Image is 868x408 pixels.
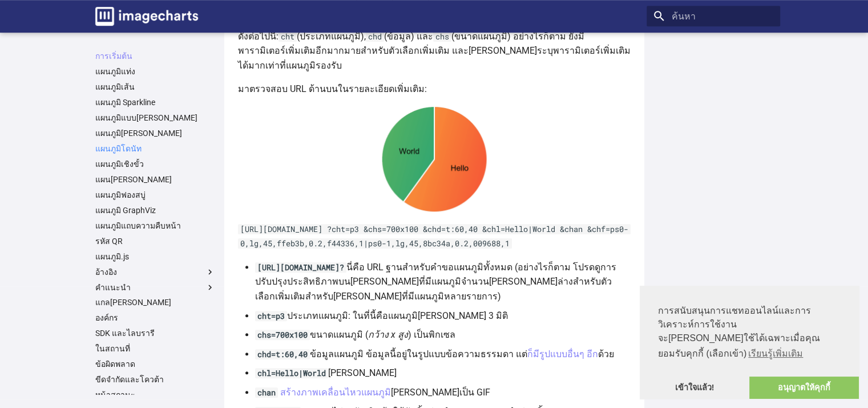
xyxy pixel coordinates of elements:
a: เอกสารประกอบแผนภูมิภาพ [91,2,203,30]
code: chs [433,31,451,42]
font: เข้าใจแล้ว! [675,383,714,392]
font: ขีดจำกัดและโควต้า [95,375,164,384]
code: chan [255,387,278,398]
font: แผนภูมิเชิงขั้ว [95,159,144,169]
font: แผนภูมิแบบ[PERSON_NAME] [95,113,197,122]
a: ข้อผิดพลาด [95,359,215,369]
a: แผนภูมิ Sparkline [95,97,215,107]
a: แผนภูมิแถบความคืบหน้า [95,221,215,231]
font: อ้างอิง [95,267,117,277]
font: แผนภูมิ.js [95,252,129,261]
font: [PERSON_NAME]เป็น GIF [391,387,490,398]
font: นี่คือ URL ฐานสำหรับคำขอแผนภูมิทั้งหมด (อย่างไรก็ตาม โปรดดูการปรับปรุงประสิทธิภาพบน[PERSON_NAME]ท... [255,262,616,302]
font: ) เป็นพิกเซล [408,329,455,340]
font: ข้อผิดพลาด [95,359,135,369]
a: แผนภูมิแบบ[PERSON_NAME] [95,113,215,123]
code: cht=p3 [255,311,287,321]
font: แผนภูมิแถบความคืบหน้า [95,221,181,230]
a: รหัส QR [95,236,215,246]
font: กว้าง x สูง [368,329,408,340]
font: คำแนะนำ [95,283,131,292]
font: มาตรวจสอบ URL ด้านบนในรายละเอียดเพิ่มเติม: [238,83,427,94]
font: เรียนรู้เพิ่มเติม [748,349,803,358]
font: แกล[PERSON_NAME] [95,298,171,307]
font: แผนภูมิทั้งหมดต้องมีพารามิเตอร์อย่างน้อยดังต่อไปนี้: [238,16,628,42]
font: ขนาดแผนภูมิ ( [310,329,368,340]
font: (ขนาดแผนภูมิ) อย่างไรก็ตาม ยังมีพารามิเตอร์เพิ่มเติมอีกมากมายสำหรับตัวเลือกเพิ่มเติม และ[PERSON_N... [238,31,631,71]
font: การเริ่มต้น [95,51,132,61]
font: แผน[PERSON_NAME] [95,175,172,184]
code: chl=Hello|World [255,368,328,378]
font: แผนภูมิ[PERSON_NAME] [95,129,182,138]
code: chd [366,31,384,42]
font: ประเภทแผนภูมิ: ในที่นี้คือแผนภูมิ[PERSON_NAME] 3 มิติ [287,310,508,321]
font: แผนภูมิ GraphViz [95,206,156,215]
a: การเริ่มต้น [95,51,215,61]
a: แกล[PERSON_NAME] [95,297,215,307]
a: แผนภูมิโดนัท [95,143,215,154]
font: รหัส QR [95,237,123,246]
font: SDK และไลบรารี [95,329,155,338]
font: (ประเภทแผนภูมิ), [297,31,366,42]
img: แผนภูมิ [238,106,631,213]
a: แผนภูมิ GraphViz [95,205,215,215]
a: แผนภูมิเส้น [95,82,215,92]
a: แผนภูมิแท่ง [95,66,215,77]
font: แผนภูมิเส้น [95,82,135,91]
font: (ข้อมูล) และ [384,31,433,42]
input: ค้นหา [647,6,780,26]
a: องค์กร [95,313,215,323]
code: chs=700x100 [255,330,310,340]
font: หน้าสถานะ [95,390,135,399]
a: แผนภูมิฟองสบู่ [95,190,215,200]
font: ด้วย [598,349,614,359]
a: แผนภูมิ.js [95,251,215,262]
a: SDK และไลบรารี [95,328,215,338]
font: แผนภูมิ Sparkline [95,98,155,107]
font: การสนับสนุนการแชทออนไลน์และการวิเคราะห์การใช้งานจะ[PERSON_NAME]ใช้ได้เฉพาะเมื่อคุณยอมรับคุกกี้ (เ... [658,306,820,358]
a: สร้างภาพเคลื่อนไหวแผนภูมิ [280,387,391,398]
font: แผนภูมิโดนัท [95,144,142,153]
font: อนุญาตให้คุกกี้ [778,383,830,392]
img: โลโก้ [95,7,198,26]
a: แผนภูมิ[PERSON_NAME] [95,128,215,138]
font: แผนภูมิฟองสบู่ [95,190,146,199]
code: chd=t:60,40 [255,349,310,359]
font: ในสถานที่ [95,344,130,353]
a: แผนภูมิเชิงขั้ว [95,159,215,169]
a: หน้าสถานะ [95,390,215,400]
font: ข้อมูลแผนภูมิ ข้อมูลนี้อยู่ในรูปแบบข้อความธรรมดา แต่ [310,349,527,359]
a: ขีดจำกัดและโควต้า [95,374,215,385]
div: คุกกี้ยินยอม [640,286,859,399]
font: องค์กร [95,313,118,322]
font: [PERSON_NAME] [328,367,397,378]
a: ในสถานที่ [95,343,215,354]
a: ก็มีรูปแบบอื่นๆ อีก [527,349,598,359]
code: [URL][DOMAIN_NAME] ?cht=p3 &chs=700x100 &chd=t:60,40 &chl=Hello|World &chan &chf=ps0-0,lg,45,ffeb... [238,224,631,249]
a: เรียนรู้เพิ่มเติมเกี่ยวกับคุกกี้ [746,345,805,362]
code: cht [278,31,297,42]
a: ยกเลิกข้อความคุกกี้ [640,377,749,399]
code: [URL][DOMAIN_NAME]? [255,262,346,273]
font: แผนภูมิแท่ง [95,67,135,76]
a: แผน[PERSON_NAME] [95,174,215,185]
a: อนุญาตให้ใช้คุกกี้ [749,377,859,399]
